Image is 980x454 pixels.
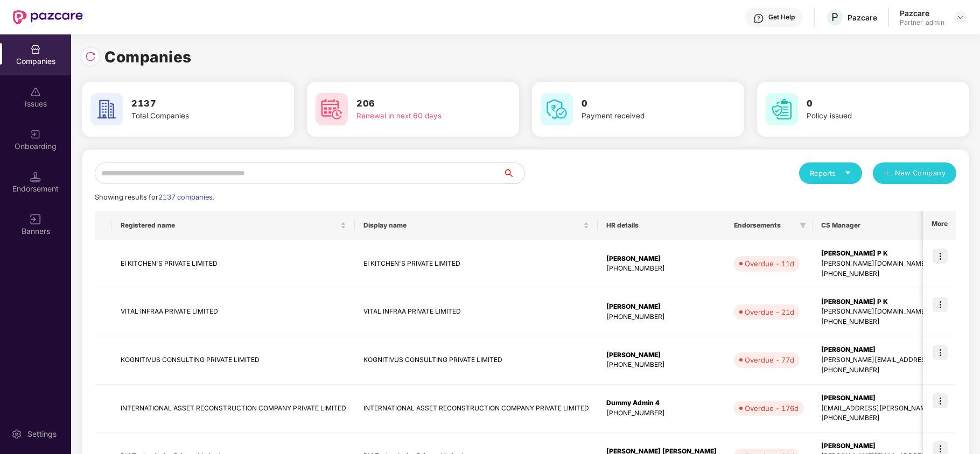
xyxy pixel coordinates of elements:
button: search [502,162,525,184]
div: [PHONE_NUMBER] [606,264,717,274]
div: Overdue - 21d [745,307,794,317]
h3: 0 [807,97,934,111]
th: Registered name [112,211,355,240]
h1: Companies [104,45,192,69]
span: Showing results for [95,193,214,201]
div: Renewal in next 60 days [356,110,484,122]
div: Overdue - 77d [745,354,794,365]
div: Pazcare [900,8,944,18]
span: plus [884,169,891,178]
img: svg+xml;base64,PHN2ZyBpZD0iUmVsb2FkLTMyeDMyIiB4bWxucz0iaHR0cDovL3d3dy53My5vcmcvMjAwMC9zdmciIHdpZH... [85,51,96,62]
img: svg+xml;base64,PHN2ZyBpZD0iQ29tcGFuaWVzIiB4bWxucz0iaHR0cDovL3d3dy53My5vcmcvMjAwMC9zdmciIHdpZHRoPS... [30,44,41,55]
img: svg+xml;base64,PHN2ZyB3aWR0aD0iMTYiIGhlaWdodD0iMTYiIHZpZXdCb3g9IjAgMCAxNiAxNiIgZmlsbD0ibm9uZSIgeG... [30,214,41,225]
span: Display name [363,221,581,230]
td: VITAL INFRAA PRIVATE LIMITED [355,288,598,337]
h3: 0 [582,97,709,111]
div: [PERSON_NAME] [606,350,717,360]
img: svg+xml;base64,PHN2ZyB3aWR0aD0iMjAiIGhlaWdodD0iMjAiIHZpZXdCb3g9IjAgMCAyMCAyMCIgZmlsbD0ibm9uZSIgeG... [30,129,41,140]
th: HR details [598,211,725,240]
div: Settings [24,429,60,439]
img: icon [933,393,948,408]
img: svg+xml;base64,PHN2ZyBpZD0iSXNzdWVzX2Rpc2FibGVkIiB4bWxucz0iaHR0cDovL3d3dy53My5vcmcvMjAwMC9zdmciIH... [30,87,41,97]
img: svg+xml;base64,PHN2ZyBpZD0iU2V0dGluZy0yMHgyMCIgeG1sbnM9Imh0dHA6Ly93d3cudzMub3JnLzIwMDAvc3ZnIiB3aW... [11,429,22,439]
th: Display name [355,211,598,240]
span: filter [797,219,808,232]
td: KOGNITIVUS CONSULTING PRIVATE LIMITED [355,336,598,385]
div: Get Help [768,13,795,22]
img: icon [933,297,948,312]
img: svg+xml;base64,PHN2ZyBpZD0iSGVscC0zMngzMiIgeG1sbnM9Imh0dHA6Ly93d3cudzMub3JnLzIwMDAvc3ZnIiB3aWR0aD... [753,13,764,24]
div: [PERSON_NAME] [606,254,717,264]
div: Overdue - 11d [745,258,794,269]
span: filter [800,222,806,229]
div: Partner_admin [900,18,944,27]
div: Policy issued [807,110,934,122]
div: Payment received [582,110,709,122]
div: Dummy Admin 4 [606,398,717,408]
img: New Pazcare Logo [13,10,83,24]
h3: 2137 [131,97,258,111]
span: 2137 companies. [158,193,214,201]
img: svg+xml;base64,PHN2ZyB4bWxucz0iaHR0cDovL3d3dy53My5vcmcvMjAwMC9zdmciIHdpZHRoPSI2MCIgaGVpZ2h0PSI2MC... [90,93,123,125]
div: [PHONE_NUMBER] [606,312,717,322]
span: Registered name [121,221,338,230]
img: svg+xml;base64,PHN2ZyB3aWR0aD0iMTQuNSIgaGVpZ2h0PSIxNC41IiB2aWV3Qm94PSIwIDAgMTYgMTYiIGZpbGw9Im5vbm... [30,172,41,182]
td: VITAL INFRAA PRIVATE LIMITED [112,288,355,337]
th: More [923,211,956,240]
div: [PHONE_NUMBER] [606,408,717,418]
img: svg+xml;base64,PHN2ZyBpZD0iRHJvcGRvd24tMzJ4MzIiIHhtbG5zPSJodHRwOi8vd3d3LnczLm9yZy8yMDAwL3N2ZyIgd2... [956,13,965,22]
img: svg+xml;base64,PHN2ZyB4bWxucz0iaHR0cDovL3d3dy53My5vcmcvMjAwMC9zdmciIHdpZHRoPSI2MCIgaGVpZ2h0PSI2MC... [541,93,573,125]
div: [PERSON_NAME] [606,302,717,312]
img: icon [933,249,948,264]
span: caret-down [844,169,851,176]
div: Overdue - 176d [745,403,799,414]
div: Pazcare [848,12,877,23]
span: P [831,11,838,24]
button: plusNew Company [873,162,956,184]
img: svg+xml;base64,PHN2ZyB4bWxucz0iaHR0cDovL3d3dy53My5vcmcvMjAwMC9zdmciIHdpZHRoPSI2MCIgaGVpZ2h0PSI2MC... [766,93,798,125]
div: Reports [810,168,851,179]
td: INTERNATIONAL ASSET RECONSTRUCTION COMPANY PRIVATE LIMITED [112,385,355,433]
span: New Company [895,168,946,179]
td: EI KITCHEN'S PRIVATE LIMITED [355,240,598,288]
td: EI KITCHEN'S PRIVATE LIMITED [112,240,355,288]
span: search [502,169,524,178]
div: [PHONE_NUMBER] [606,360,717,370]
td: INTERNATIONAL ASSET RECONSTRUCTION COMPANY PRIVATE LIMITED [355,385,598,433]
img: icon [933,345,948,360]
div: Total Companies [131,110,258,122]
h3: 206 [356,97,484,111]
img: svg+xml;base64,PHN2ZyB4bWxucz0iaHR0cDovL3d3dy53My5vcmcvMjAwMC9zdmciIHdpZHRoPSI2MCIgaGVpZ2h0PSI2MC... [316,93,348,125]
td: KOGNITIVUS CONSULTING PRIVATE LIMITED [112,336,355,385]
span: Endorsements [734,221,795,230]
